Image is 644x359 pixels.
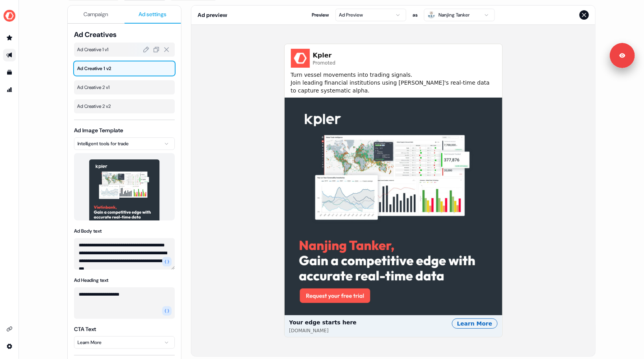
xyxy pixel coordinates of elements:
span: Ad settings [139,10,167,18]
label: Ad Body text [74,228,102,234]
label: CTA Text [74,326,96,333]
span: [DOMAIN_NAME] [289,328,329,334]
label: Ad Heading text [74,277,108,283]
span: as [413,11,418,19]
button: Close preview [579,10,589,20]
a: Go to integrations [3,340,16,353]
a: Go to templates [3,66,16,79]
span: Ad Creative 2 v2 [77,102,172,110]
span: Ad preview [198,11,227,19]
span: Ad Creative 1 v1 [77,46,172,54]
span: Turn vessel movements into trading signals. Join leading financial institutions using [PERSON_NAM... [291,71,496,94]
a: Go to outbound experience [3,49,16,61]
span: Preview [312,11,329,19]
span: Promoted [313,60,336,66]
span: Ad Creative 2 v1 [77,83,172,91]
span: Kpler [313,51,336,60]
a: Go to prospects [3,31,16,44]
a: Go to attribution [3,83,16,96]
span: Ad Creative 1 v2 [77,65,172,72]
span: Ad Creatives [74,30,175,39]
button: Your edge starts here[DOMAIN_NAME]Learn More [285,98,502,337]
div: Learn More [452,318,498,329]
span: Your edge starts here [289,318,357,326]
label: Ad Image Template [74,127,123,134]
span: Campaign [84,10,109,18]
a: Go to integrations [3,323,16,335]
